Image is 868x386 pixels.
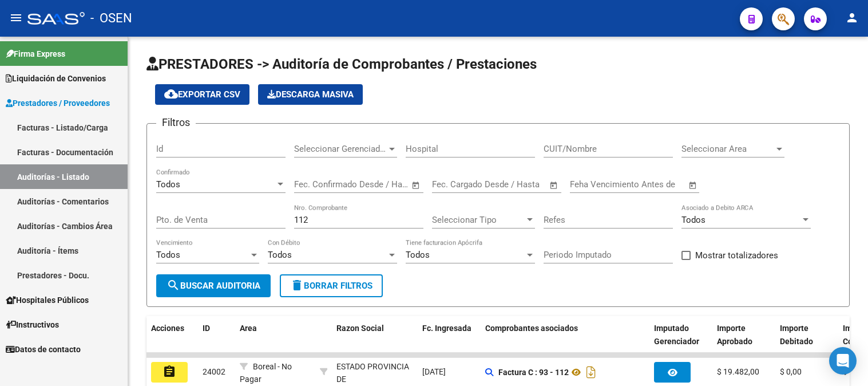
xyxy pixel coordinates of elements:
button: Open calendar [687,179,700,192]
datatable-header-cell: Importe Debitado [775,316,838,367]
mat-icon: cloud_download [164,87,178,101]
span: Liquidación de Convenios [6,72,106,85]
span: [DATE] [422,367,446,376]
span: Todos [406,250,430,260]
app-download-masive: Descarga masiva de comprobantes (adjuntos) [258,84,363,105]
span: PRESTADORES -> Auditoría de Comprobantes / Prestaciones [146,56,537,72]
span: Seleccionar Gerenciador [294,144,387,154]
span: Todos [156,179,180,190]
span: Comprobantes asociados [485,324,578,333]
span: Borrar Filtros [290,281,372,291]
input: Start date [294,179,331,190]
mat-icon: menu [9,11,23,25]
span: Todos [268,250,292,260]
datatable-header-cell: Area [235,316,315,367]
span: Seleccionar Tipo [432,215,525,225]
datatable-header-cell: Comprobantes asociados [481,316,649,367]
span: Exportar CSV [164,89,240,100]
span: ID [203,324,210,333]
span: Imputado Gerenciador [654,324,699,346]
span: Datos de contacto [6,343,81,356]
span: Hospitales Públicos [6,294,89,306]
mat-icon: person [845,11,859,25]
h3: Filtros [156,115,196,131]
span: Razon Social [336,324,384,333]
datatable-header-cell: Imputado Gerenciador [649,316,712,367]
span: Prestadores / Proveedores [6,97,110,109]
strong: Factura C : 93 - 112 [498,368,569,377]
button: Open calendar [548,179,561,192]
button: Open calendar [410,179,423,192]
button: Borrar Filtros [280,274,383,297]
span: - OSEN [90,6,132,31]
span: Fc. Ingresada [422,324,471,333]
span: $ 19.482,00 [717,367,759,376]
span: Acciones [151,324,184,333]
button: Descarga Masiva [258,84,363,105]
input: Start date [432,179,469,190]
datatable-header-cell: Fc. Ingresada [418,316,481,367]
span: Area [240,324,257,333]
input: End date [479,179,535,190]
span: Buscar Auditoria [167,281,260,291]
span: Todos [156,250,180,260]
datatable-header-cell: Acciones [146,316,198,367]
datatable-header-cell: Razon Social [332,316,418,367]
div: Open Intercom Messenger [829,347,857,375]
span: 24002 [203,367,225,376]
span: Boreal - No Pagar [240,362,292,384]
span: Importe Aprobado [717,324,752,346]
mat-icon: assignment [162,365,176,379]
span: $ 0,00 [780,367,802,376]
datatable-header-cell: Importe Aprobado [712,316,775,367]
button: Exportar CSV [155,84,249,105]
span: Instructivos [6,318,59,331]
span: Mostrar totalizadores [695,249,778,262]
span: Seleccionar Area [681,144,774,154]
span: Firma Express [6,48,65,60]
span: Todos [681,215,706,225]
datatable-header-cell: ID [198,316,235,367]
span: Descarga Masiva [267,89,354,100]
mat-icon: search [167,278,180,292]
input: End date [342,179,397,190]
span: Importe Debitado [780,324,813,346]
mat-icon: delete [290,278,304,292]
i: Descargar documento [584,363,599,381]
div: - 30673377544 [336,360,413,384]
button: Buscar Auditoria [156,274,271,297]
